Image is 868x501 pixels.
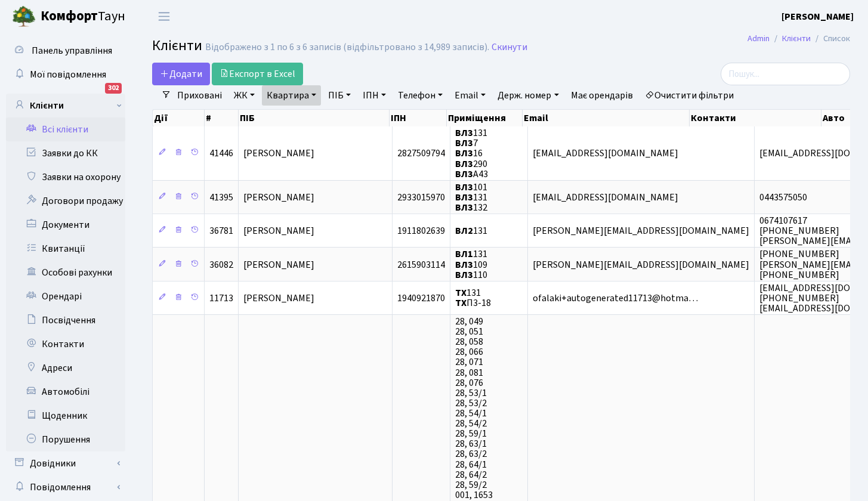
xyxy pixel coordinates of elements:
[149,7,179,26] button: Переключити навігацію
[450,85,490,106] a: Email
[393,85,447,106] a: Телефон
[209,191,233,204] span: 41395
[205,110,239,126] th: #
[6,451,125,475] a: Довідники
[493,85,563,106] a: Держ. номер
[6,308,125,332] a: Посвідчення
[6,332,125,356] a: Контакти
[690,110,821,126] th: Контакти
[455,181,473,194] b: ВЛ3
[455,286,467,299] b: ТХ
[455,126,488,180] span: 131 7 16 290 А43
[455,157,473,171] b: ВЛ3
[397,224,445,237] span: 1911802639
[640,85,739,106] a: Очистити фільтри
[41,7,98,26] b: Комфорт
[781,10,854,23] b: [PERSON_NAME]
[243,258,314,271] span: [PERSON_NAME]
[523,110,690,126] th: Email
[455,258,473,271] b: ВЛ3
[455,248,473,261] b: ВЛ1
[41,7,125,27] span: Таун
[455,296,467,310] b: ТХ
[152,35,202,56] span: Клієнти
[6,213,125,237] a: Документи
[730,26,868,51] nav: breadcrumb
[6,284,125,308] a: Орендарі
[455,137,473,150] b: ВЛ3
[721,63,850,85] input: Пошук...
[212,63,303,85] a: Експорт в Excel
[455,168,473,181] b: ВЛ3
[358,85,391,106] a: ІПН
[172,85,227,106] a: Приховані
[229,85,260,106] a: ЖК
[455,224,487,237] span: 131
[759,191,807,204] span: 0443575050
[455,191,473,204] b: ВЛ3
[455,286,491,310] span: 131 П3-18
[455,224,473,237] b: ВЛ2
[243,292,314,305] span: [PERSON_NAME]
[160,67,202,81] span: Додати
[397,147,445,160] span: 2827509794
[455,147,473,160] b: ВЛ3
[152,63,210,85] a: Додати
[30,68,106,81] span: Мої повідомлення
[747,32,770,45] a: Admin
[397,191,445,204] span: 2933015970
[566,85,638,106] a: Має орендарів
[533,258,749,271] span: [PERSON_NAME][EMAIL_ADDRESS][DOMAIN_NAME]
[32,44,112,57] span: Панель управління
[105,83,122,94] div: 302
[447,110,523,126] th: Приміщення
[455,201,473,214] b: ВЛ3
[390,110,447,126] th: ІПН
[243,147,314,160] span: [PERSON_NAME]
[6,141,125,165] a: Заявки до КК
[6,261,125,284] a: Особові рахунки
[153,110,205,126] th: Дії
[209,258,233,271] span: 36082
[397,292,445,305] span: 1940921870
[533,224,749,237] span: [PERSON_NAME][EMAIL_ADDRESS][DOMAIN_NAME]
[455,181,487,214] span: 101 131 132
[239,110,390,126] th: ПІБ
[6,189,125,213] a: Договори продажу
[243,191,314,204] span: [PERSON_NAME]
[12,5,36,29] img: logo.png
[6,237,125,261] a: Квитанції
[205,42,489,53] div: Відображено з 1 по 6 з 6 записів (відфільтровано з 14,989 записів).
[6,117,125,141] a: Всі клієнти
[6,165,125,189] a: Заявки на охорону
[262,85,321,106] a: Квартира
[492,42,527,53] a: Скинути
[6,63,125,86] a: Мої повідомлення302
[6,356,125,380] a: Адреси
[6,380,125,404] a: Автомобілі
[455,248,487,282] span: 131 109 110
[6,428,125,451] a: Порушення
[397,258,445,271] span: 2615903114
[781,10,854,24] a: [PERSON_NAME]
[6,94,125,117] a: Клієнти
[6,404,125,428] a: Щоденник
[6,475,125,499] a: Повідомлення
[533,191,678,204] span: [EMAIL_ADDRESS][DOMAIN_NAME]
[533,147,678,160] span: [EMAIL_ADDRESS][DOMAIN_NAME]
[455,268,473,282] b: ВЛ3
[209,224,233,237] span: 36781
[323,85,356,106] a: ПІБ
[811,32,850,45] li: Список
[209,292,233,305] span: 11713
[533,292,698,305] span: ofalaki+autogenerated11713@hotma…
[455,126,473,140] b: ВЛ3
[209,147,233,160] span: 41446
[6,39,125,63] a: Панель управління
[782,32,811,45] a: Клієнти
[243,224,314,237] span: [PERSON_NAME]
